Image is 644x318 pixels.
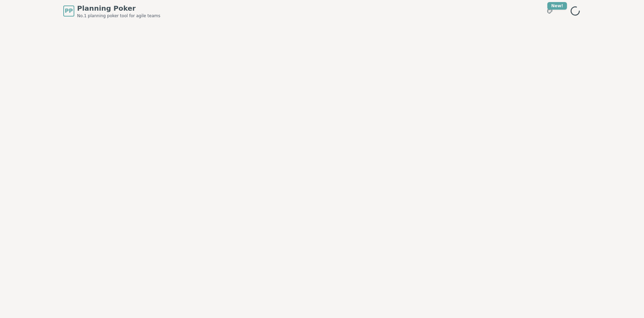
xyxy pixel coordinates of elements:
[65,7,73,15] span: PP
[77,13,160,19] span: No.1 planning poker tool for agile teams
[77,3,160,13] span: Planning Poker
[63,3,160,19] a: PPPlanning PokerNo.1 planning poker tool for agile teams
[547,2,567,10] div: New!
[544,5,556,17] button: New!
